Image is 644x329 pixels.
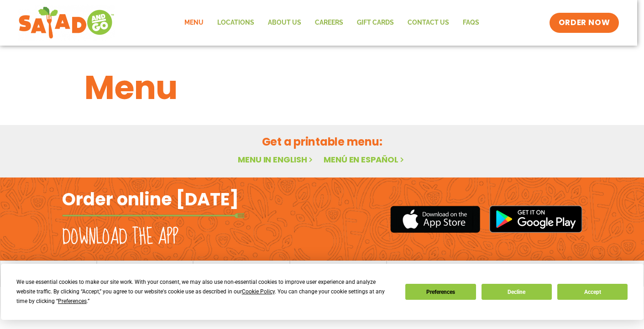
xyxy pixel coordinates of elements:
span: ORDER NOW [559,17,610,28]
div: Cookie Consent Prompt [1,264,644,320]
a: Menú en español [324,154,406,165]
span: Preferences [58,298,87,304]
span: Cookie Policy [242,288,275,295]
a: GIFT CARDS [350,12,401,33]
button: Preferences [405,284,476,300]
a: FAQs [456,12,486,33]
a: Menu in English [238,154,314,165]
img: fork [62,213,245,218]
h1: Menu [84,63,560,112]
nav: Menu [178,12,486,33]
a: ORDER NOW [550,13,619,33]
a: About Us [261,12,308,33]
h2: Download the app [62,225,178,250]
a: Menu [178,12,210,33]
h2: Get a printable menu: [84,134,560,150]
a: Careers [308,12,350,33]
img: google_play [489,205,582,233]
button: Accept [557,284,628,300]
a: Contact Us [401,12,456,33]
button: Decline [482,284,552,300]
img: appstore [390,204,480,234]
img: new-SAG-logo-768×292 [18,5,115,41]
div: We use essential cookies to make our site work. With your consent, we may also use non-essential ... [16,277,394,306]
a: Locations [210,12,261,33]
h2: Order online [DATE] [62,188,239,210]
